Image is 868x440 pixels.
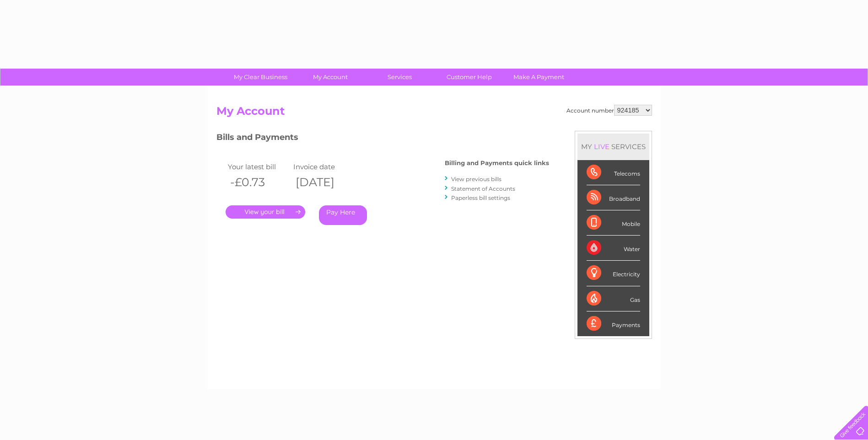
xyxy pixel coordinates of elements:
[291,161,357,173] td: Invoice date
[223,69,298,86] a: My Clear Business
[587,160,640,185] div: Telecoms
[587,210,640,236] div: Mobile
[226,161,291,173] td: Your latest bill
[587,311,640,336] div: Payments
[587,261,640,286] div: Electricity
[451,194,510,201] a: Paperless bill settings
[319,205,367,225] a: Pay Here
[226,173,291,192] th: -£0.73
[587,185,640,210] div: Broadband
[592,142,611,151] div: LIVE
[451,185,515,192] a: Statement of Accounts
[587,236,640,261] div: Water
[226,205,305,219] a: .
[445,160,549,166] h4: Billing and Payments quick links
[577,134,649,160] div: MY SERVICES
[362,69,437,86] a: Services
[451,176,501,182] a: View previous bills
[587,286,640,311] div: Gas
[431,69,507,86] a: Customer Help
[566,105,652,116] div: Account number
[291,173,357,192] th: [DATE]
[292,69,368,86] a: My Account
[501,69,577,86] a: Make A Payment
[216,131,549,147] h3: Bills and Payments
[216,105,652,122] h2: My Account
